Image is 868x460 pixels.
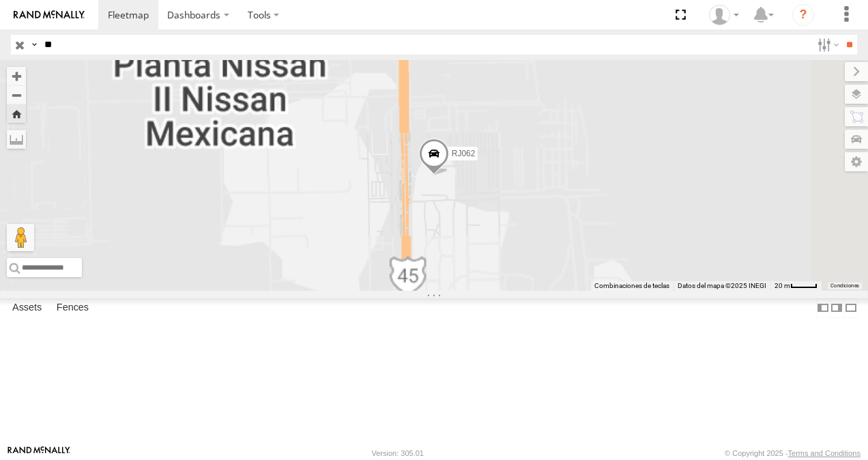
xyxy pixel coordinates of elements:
[770,281,822,291] button: Escala del mapa: 20 m por 36 píxeles
[7,130,26,149] label: Measure
[844,298,858,318] label: Hide Summary Table
[845,152,868,171] label: Map Settings
[8,446,70,460] a: Visit our Website
[812,35,841,55] label: Search Filter Options
[50,298,96,317] label: Fences
[678,282,766,289] span: Datos del mapa ©2025 INEGI
[452,149,476,159] span: RJ062
[372,449,424,457] div: Version: 305.01
[7,104,26,123] button: Zoom Home
[7,67,26,85] button: Zoom in
[704,5,744,25] div: XPD GLOBAL
[594,281,669,291] button: Combinaciones de teclas
[7,85,26,104] button: Zoom out
[7,224,34,251] button: Arrastra el hombrecito naranja al mapa para abrir Street View
[816,298,830,318] label: Dock Summary Table to the Left
[830,298,843,318] label: Dock Summary Table to the Right
[792,4,814,26] i: ?
[14,10,85,20] img: rand-logo.svg
[725,449,860,457] div: © Copyright 2025 -
[788,449,860,457] a: Terms and Conditions
[29,35,40,55] label: Search Query
[775,282,790,289] span: 20 m
[5,298,48,317] label: Assets
[830,283,859,289] a: Condiciones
